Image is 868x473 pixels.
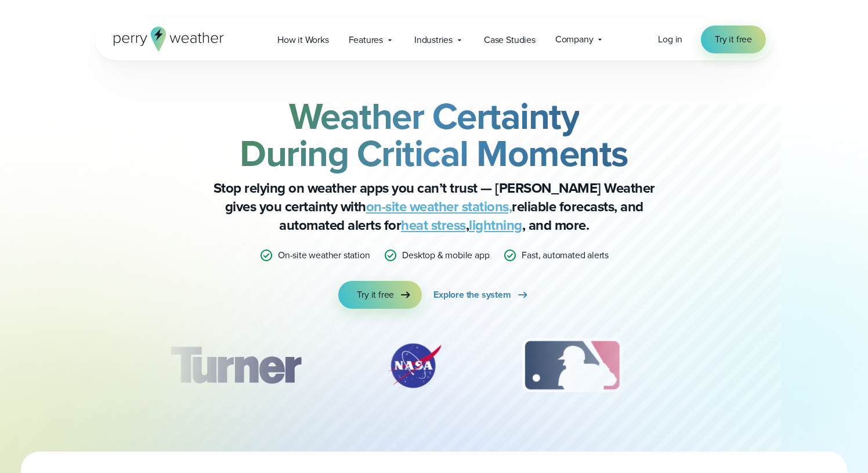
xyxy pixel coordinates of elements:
[658,33,682,46] span: Log in
[511,337,633,395] div: 3 of 12
[555,33,594,46] span: Company
[366,196,512,217] a: on-site weather stations,
[374,337,455,395] div: 2 of 12
[277,33,329,47] span: How it Works
[522,248,609,262] p: Fast, automated alerts
[349,33,383,47] span: Features
[701,26,766,53] a: Try it free
[374,337,455,395] img: NASA.svg
[433,281,529,309] a: Explore the system
[153,337,715,400] div: slideshow
[240,89,628,180] strong: Weather Certainty During Critical Moments
[338,281,422,309] a: Try it free
[433,288,511,302] span: Explore the system
[715,33,752,46] span: Try it free
[689,337,782,395] img: PGA.svg
[484,33,536,47] span: Case Studies
[153,337,318,395] img: Turner-Construction_1.svg
[267,28,339,52] a: How it Works
[414,33,453,47] span: Industries
[689,337,782,395] div: 4 of 12
[357,288,394,302] span: Try it free
[402,248,489,262] p: Desktop & mobile app
[153,337,318,395] div: 1 of 12
[202,179,666,234] p: Stop relying on weather apps you can’t trust — [PERSON_NAME] Weather gives you certainty with rel...
[474,28,545,52] a: Case Studies
[278,248,370,262] p: On-site weather station
[401,215,466,236] a: heat stress
[469,215,522,236] a: lightning
[658,33,682,46] a: Log in
[511,337,633,395] img: MLB.svg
